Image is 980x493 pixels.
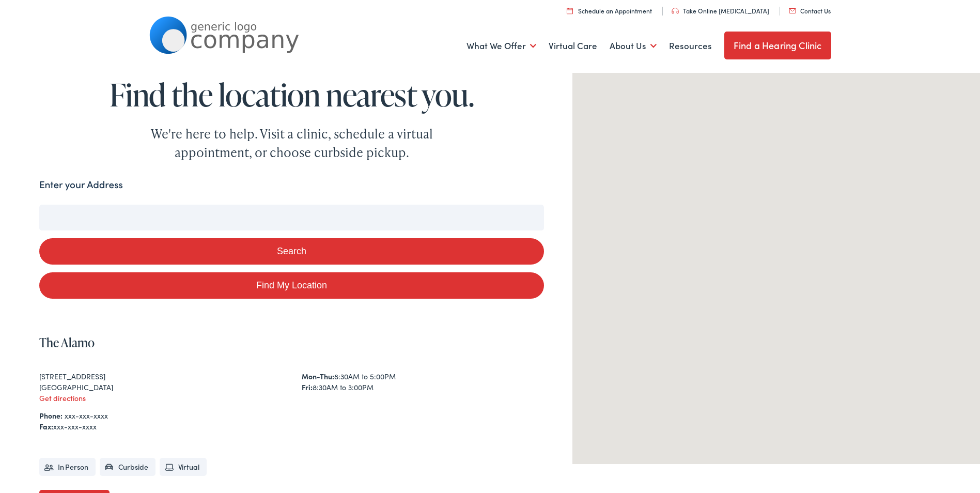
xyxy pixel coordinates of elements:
div: We're here to help. Visit a clinic, schedule a virtual appointment, or choose curbside pickup. [127,125,457,162]
div: xxx-xxx-xxxx [39,421,544,432]
div: The Alamo [764,255,788,280]
li: In Person [39,458,96,476]
a: Find a Hearing Clinic [724,32,831,59]
li: Curbside [100,458,155,476]
img: utility icon [672,8,679,14]
img: utility icon [567,7,573,14]
a: Find My Location [39,272,544,299]
a: Get directions [39,393,86,403]
a: What We Offer [466,27,536,65]
a: About Us [610,27,657,65]
div: [GEOGRAPHIC_DATA] [39,382,282,393]
h1: Find the location nearest you. [39,78,544,112]
strong: Fri: [302,382,313,392]
a: Contact Us [789,6,831,15]
a: xxx-xxx-xxxx [65,410,108,421]
div: 8:30AM to 5:00PM 8:30AM to 3:00PM [302,371,544,393]
li: Virtual [160,458,207,476]
strong: Fax: [39,421,53,432]
a: Resources [669,27,712,65]
a: Take Online [MEDICAL_DATA] [672,6,769,15]
a: The Alamo [39,334,95,351]
input: Enter your address or zip code [39,205,544,230]
a: Schedule an Appointment [567,6,652,15]
img: utility icon [789,8,796,13]
button: Search [39,238,544,265]
strong: Phone: [39,410,63,421]
div: [STREET_ADDRESS] [39,371,282,382]
label: Enter your Address [39,177,123,192]
strong: Mon-Thu: [302,371,334,381]
a: Virtual Care [549,27,597,65]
